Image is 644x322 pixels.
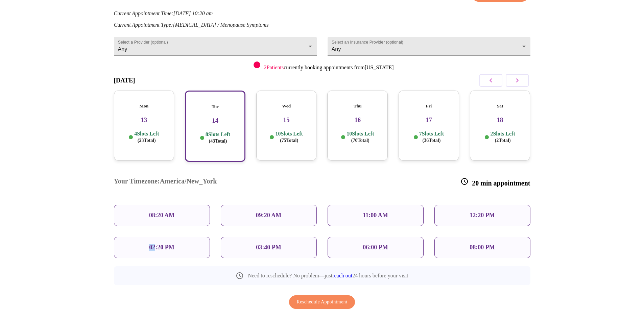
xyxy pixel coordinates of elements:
[475,116,525,124] h3: 18
[256,212,282,219] p: 09:20 AM
[119,103,169,109] h5: Mon
[333,116,382,124] h3: 16
[262,116,311,124] h3: 15
[206,131,230,144] p: 8 Slots Left
[138,138,156,143] span: ( 23 Total)
[470,212,495,219] p: 12:20 PM
[495,138,511,143] span: ( 2 Total)
[248,273,408,279] p: Need to reschedule? No problem—just 24 hours before your visit
[191,104,239,109] h5: Tue
[351,138,369,143] span: ( 70 Total)
[363,212,388,219] p: 11:00 AM
[419,130,444,144] p: 7 Slots Left
[209,139,227,144] span: ( 43 Total)
[333,103,382,109] h5: Thu
[328,37,530,56] div: Any
[363,244,388,251] p: 06:00 PM
[149,212,175,219] p: 08:20 AM
[422,138,440,143] span: ( 36 Total)
[114,22,269,28] em: Current Appointment Type: [MEDICAL_DATA] / Menopause Symptoms
[289,295,355,309] button: Reschedule Appointment
[262,103,311,109] h5: Wed
[114,37,317,56] div: Any
[332,273,352,278] a: reach out
[119,116,169,124] h3: 13
[149,244,174,251] p: 02:20 PM
[275,130,303,144] p: 10 Slots Left
[280,138,298,143] span: ( 75 Total)
[470,244,495,251] p: 08:00 PM
[256,244,281,251] p: 03:40 PM
[490,130,515,144] p: 2 Slots Left
[264,65,284,70] span: 2 Patients
[191,117,239,124] h3: 14
[114,77,135,84] h3: [DATE]
[114,177,217,187] h3: Your Timezone: America/New_York
[404,103,454,109] h5: Fri
[347,130,374,144] p: 10 Slots Left
[404,116,454,124] h3: 17
[475,103,525,109] h5: Sat
[297,298,348,306] span: Reschedule Appointment
[264,65,393,71] p: currently booking appointments from [US_STATE]
[460,177,530,187] h3: 20 min appointment
[134,130,159,144] p: 4 Slots Left
[114,10,213,16] em: Current Appointment Time: [DATE] 10:20 am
